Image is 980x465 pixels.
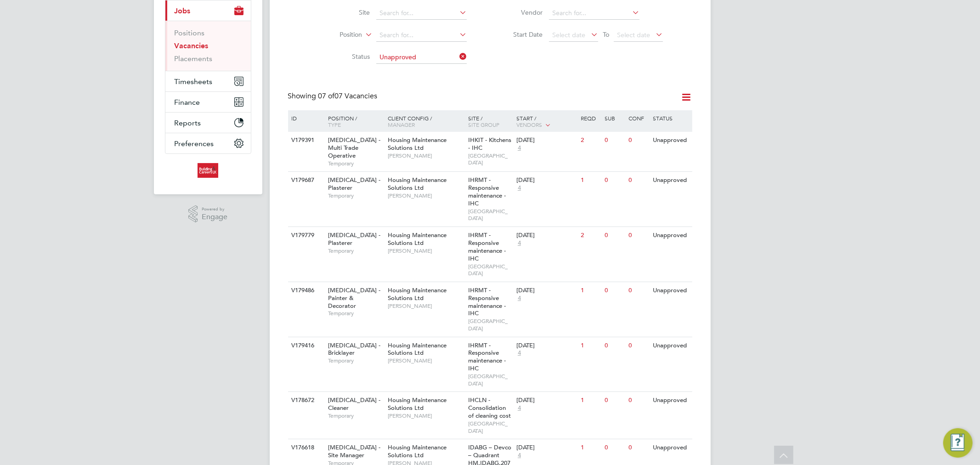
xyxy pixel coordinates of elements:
[289,132,322,149] div: V179391
[468,231,506,262] span: IHRMT - Responsive maintenance - IHC
[388,136,447,152] span: Housing Maintenance Solutions Ltd
[627,172,651,189] div: 0
[602,439,626,456] div: 0
[468,152,512,166] span: [GEOGRAPHIC_DATA]
[516,342,576,350] div: [DATE]
[388,247,464,255] span: [PERSON_NAME]
[289,110,322,126] div: ID
[516,397,576,404] div: [DATE]
[602,172,626,189] div: 0
[516,121,542,128] span: Vendors
[600,28,612,40] span: To
[516,232,576,239] div: [DATE]
[602,110,626,126] div: Sub
[317,8,370,17] label: Site
[627,392,651,409] div: 0
[651,337,691,354] div: Unapproved
[490,8,543,17] label: Vendor
[376,29,467,42] input: Search for...
[602,337,626,354] div: 0
[289,282,322,299] div: V179486
[651,132,691,149] div: Unapproved
[328,231,380,247] span: [MEDICAL_DATA] - Plasterer
[288,91,380,101] div: Showing
[578,110,602,126] div: Reqd
[516,144,522,152] span: 4
[468,373,512,387] span: [GEOGRAPHIC_DATA]
[651,392,691,409] div: Unapproved
[578,392,602,409] div: 1
[165,0,251,21] button: Jobs
[578,282,602,299] div: 1
[468,396,511,420] span: IHCLN - Consolidation of cleaning cost
[516,287,576,295] div: [DATE]
[165,113,251,133] button: Reports
[175,98,200,107] span: Finance
[602,392,626,409] div: 0
[188,205,227,223] a: Powered byEngage
[328,443,380,459] span: [MEDICAL_DATA] - Site Manager
[578,172,602,189] div: 1
[289,172,322,189] div: V179687
[388,341,447,357] span: Housing Maintenance Solutions Ltd
[198,163,218,178] img: buildingcareersuk-logo-retina.png
[165,133,251,153] button: Preferences
[175,139,214,148] span: Preferences
[468,263,512,277] span: [GEOGRAPHIC_DATA]
[328,341,380,357] span: [MEDICAL_DATA] - Bricklayer
[388,176,447,192] span: Housing Maintenance Solutions Ltd
[202,213,227,221] span: Engage
[289,227,322,244] div: V179779
[552,31,585,39] span: Select date
[602,282,626,299] div: 0
[514,110,578,133] div: Start /
[165,92,251,112] button: Finance
[388,412,464,420] span: [PERSON_NAME]
[328,412,383,420] span: Temporary
[165,21,251,71] div: Jobs
[578,227,602,244] div: 2
[328,192,383,199] span: Temporary
[627,439,651,456] div: 0
[516,452,522,459] span: 4
[289,439,322,456] div: V176618
[175,28,205,37] a: Positions
[627,227,651,244] div: 0
[466,110,514,132] div: Site /
[468,341,506,373] span: IHRMT - Responsive maintenance - IHC
[321,110,385,132] div: Position /
[578,132,602,149] div: 2
[175,77,213,86] span: Timesheets
[388,286,447,302] span: Housing Maintenance Solutions Ltd
[651,172,691,189] div: Unapproved
[289,392,322,409] div: V178672
[617,31,650,39] span: Select date
[468,420,512,434] span: [GEOGRAPHIC_DATA]
[328,310,383,317] span: Temporary
[516,176,576,184] div: [DATE]
[328,121,341,128] span: Type
[516,239,522,247] span: 4
[175,119,201,127] span: Reports
[516,404,522,412] span: 4
[516,295,522,302] span: 4
[376,7,467,20] input: Search for...
[328,396,380,412] span: [MEDICAL_DATA] - Cleaner
[388,152,464,159] span: [PERSON_NAME]
[468,286,506,318] span: IHRMT - Responsive maintenance - IHC
[627,282,651,299] div: 0
[549,7,640,20] input: Search for...
[516,444,576,452] div: [DATE]
[175,41,209,50] a: Vacancies
[318,91,378,101] span: 07 Vacancies
[328,176,380,192] span: [MEDICAL_DATA] - Plasterer
[651,282,691,299] div: Unapproved
[388,192,464,199] span: [PERSON_NAME]
[651,227,691,244] div: Unapproved
[328,357,383,364] span: Temporary
[651,439,691,456] div: Unapproved
[309,30,362,40] label: Position
[516,349,522,357] span: 4
[376,51,467,64] input: Select one
[388,357,464,364] span: [PERSON_NAME]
